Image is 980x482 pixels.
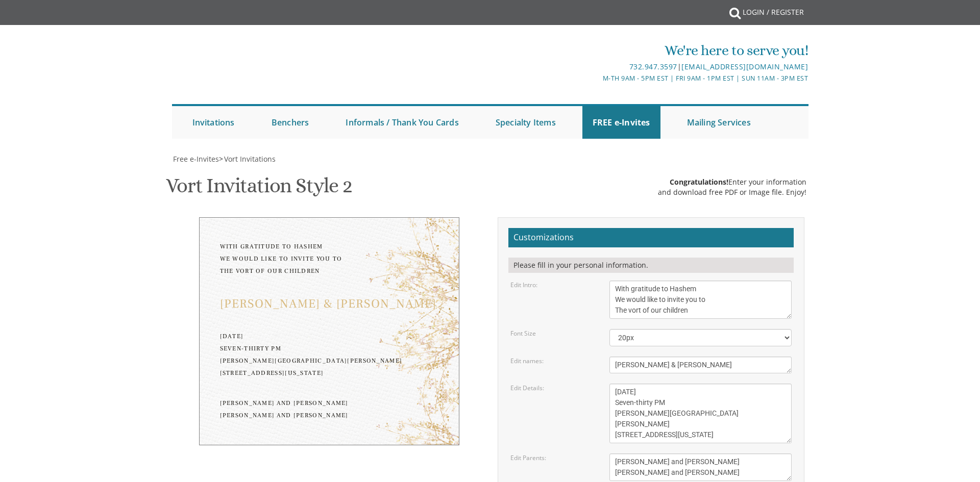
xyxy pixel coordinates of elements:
[384,40,808,61] div: We're here to serve you!
[166,174,352,205] h1: Vort Invitation Style 2
[510,384,544,392] label: Edit Details:
[677,106,761,139] a: Mailing Services
[508,228,794,247] h2: Customizations
[658,177,806,187] div: Enter your information
[510,281,537,289] label: Edit Intro:
[173,154,219,164] span: Free e-Invites
[485,106,566,139] a: Specialty Items
[510,329,536,338] label: Font Size
[220,298,438,310] div: [PERSON_NAME] & [PERSON_NAME]
[335,106,469,139] a: Informals / Thank You Cards
[219,154,276,164] span: >
[220,397,438,422] div: [PERSON_NAME] and [PERSON_NAME] [PERSON_NAME] and [PERSON_NAME]
[508,258,794,273] div: Please fill in your personal information.
[384,61,808,73] div: |
[172,154,219,164] a: Free e-Invites
[223,154,276,164] a: Vort Invitations
[670,177,728,187] span: Congratulations!
[384,73,808,84] div: M-Th 9am - 5pm EST | Fri 9am - 1pm EST | Sun 11am - 3pm EST
[220,241,438,277] div: With gratitude to Hashem We would like to invite you to The vort of our children
[629,62,677,71] a: 732.947.3597
[261,106,320,139] a: Benchers
[681,62,808,71] a: [EMAIL_ADDRESS][DOMAIN_NAME]
[224,154,276,164] span: Vort Invitations
[510,453,546,462] label: Edit Parents:
[609,384,792,443] textarea: [DATE] Seven-thirty PM [PERSON_NAME][GEOGRAPHIC_DATA][PERSON_NAME] [STREET_ADDRESS][US_STATE]
[182,106,245,139] a: Invitations
[609,281,792,319] textarea: With gratitude to Hashem We would like to invite you to The vort of our children
[658,187,806,197] div: and download free PDF or Image file. Enjoy!
[609,357,792,373] textarea: [PERSON_NAME] & [PERSON_NAME]
[609,453,792,481] textarea: [PERSON_NAME] and [PERSON_NAME] [PERSON_NAME] and [PERSON_NAME]
[510,357,544,365] label: Edit names:
[220,331,438,379] div: [DATE] Seven-thirty PM [PERSON_NAME][GEOGRAPHIC_DATA][PERSON_NAME] [STREET_ADDRESS][US_STATE]
[582,106,660,139] a: FREE e-Invites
